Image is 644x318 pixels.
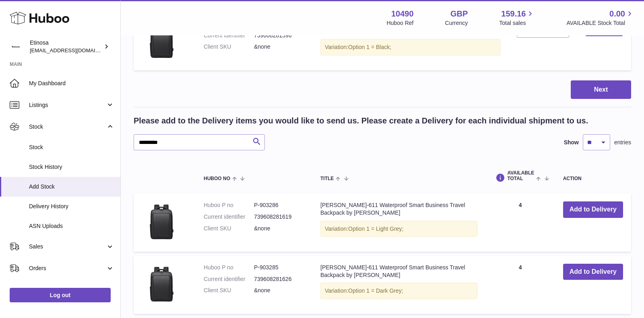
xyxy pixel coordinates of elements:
[571,80,631,99] button: Next
[445,19,468,27] div: Currency
[566,19,634,27] span: AVAILABLE Stock Total
[348,226,403,232] span: Option 1 = Light Grey;
[204,264,254,271] dt: Huboo P no
[142,264,182,304] img: Stohl-611 Waterproof Smart Business Travel Backpack by Wolph
[320,39,501,55] div: Variation:
[563,176,623,181] div: Action
[204,275,254,283] dt: Current identifier
[204,225,254,232] dt: Client SKU
[29,144,114,151] span: Stock
[142,20,182,60] img: Stohl-611 Waterproof Smart Business Travel Backpack by Wolph
[29,183,114,191] span: Add Stock
[254,201,304,209] dd: P-903286
[204,201,254,209] dt: Huboo P no
[485,193,555,252] td: 4
[204,213,254,221] dt: Current identifier
[563,264,623,280] button: Add to Delivery
[134,115,588,126] h2: Please add to the Delivery items you would like to send us. Please create a Delivery for each ind...
[10,288,111,302] a: Log out
[29,203,114,210] span: Delivery History
[564,139,579,146] label: Show
[312,12,509,70] td: [PERSON_NAME]-611 Waterproof Smart Business Travel Backpack by [PERSON_NAME]
[312,256,485,314] td: [PERSON_NAME]-611 Waterproof Smart Business Travel Backpack by [PERSON_NAME]
[609,8,625,19] span: 0.00
[387,19,414,27] div: Huboo Ref
[30,47,118,53] span: [EMAIL_ADDRESS][DOMAIN_NAME]
[501,8,526,19] span: 159.16
[204,287,254,294] dt: Client SKU
[29,222,114,230] span: ASN Uploads
[566,8,634,27] a: 0.00 AVAILABLE Stock Total
[30,39,102,54] div: Etinosa
[614,139,631,146] span: entries
[499,19,535,27] span: Total sales
[204,43,254,51] dt: Client SKU
[254,32,304,39] dd: 739608281596
[204,32,254,39] dt: Current identifier
[254,213,304,221] dd: 739608281619
[348,44,391,50] span: Option 1 = Black;
[204,176,230,181] span: Huboo no
[29,80,114,87] span: My Dashboard
[320,221,477,237] div: Variation:
[29,101,106,109] span: Listings
[29,243,106,250] span: Sales
[563,201,623,218] button: Add to Delivery
[485,256,555,314] td: 4
[10,41,22,53] img: Wolphuk@gmail.com
[348,287,403,294] span: Option 1 = Dark Grey;
[320,283,477,299] div: Variation:
[29,123,106,131] span: Stock
[254,287,304,294] dd: &none
[391,8,414,19] strong: 10490
[254,225,304,232] dd: &none
[312,193,485,252] td: [PERSON_NAME]-611 Waterproof Smart Business Travel Backpack by [PERSON_NAME]
[507,170,534,181] span: AVAILABLE Total
[254,264,304,271] dd: P-903285
[254,275,304,283] dd: 739608281626
[320,176,334,181] span: Title
[142,201,182,242] img: Stohl-611 Waterproof Smart Business Travel Backpack by Wolph
[29,163,114,171] span: Stock History
[450,8,468,19] strong: GBP
[29,265,106,272] span: Orders
[254,43,304,51] dd: &none
[499,8,535,27] a: 159.16 Total sales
